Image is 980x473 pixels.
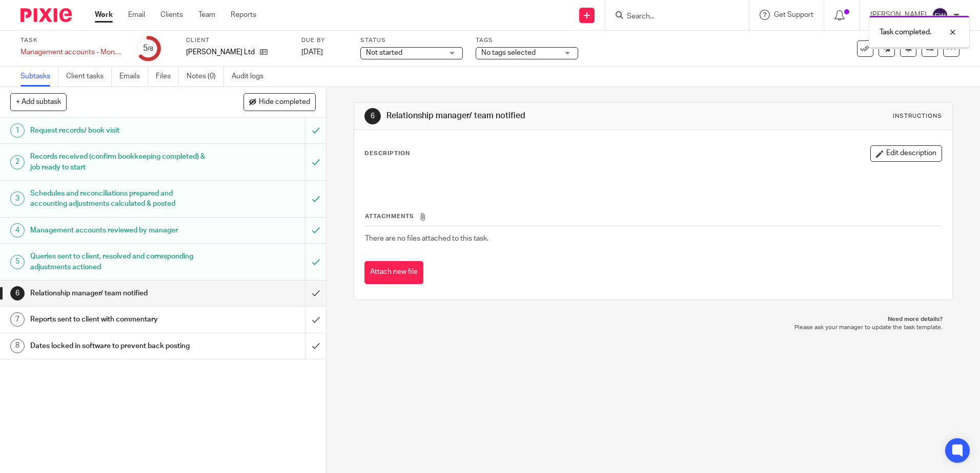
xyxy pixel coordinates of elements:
a: Audit logs [232,67,271,87]
span: Attachments [365,213,414,219]
button: + Add subtask [10,93,67,111]
a: Subtasks [21,67,58,87]
div: Management accounts - Monthly [21,47,123,57]
div: Instructions [893,112,942,120]
button: Hide completed [243,93,316,111]
h1: Relationship manager/ team notified [30,286,207,301]
small: /8 [148,46,153,52]
div: 6 [10,286,25,300]
a: Work [95,10,113,20]
p: Description [364,149,410,158]
div: 5 [143,42,153,54]
span: There are no files attached to this task. [365,235,488,242]
h1: Records received (confirm bookkeeping completed) & job ready to start [30,149,207,175]
p: Please ask your manager to update the task template. [364,324,942,332]
a: Client tasks [66,67,112,87]
h1: Reports sent to client with commentary [30,312,207,327]
h1: Request records/ book visit [30,123,207,138]
div: 1 [10,123,25,138]
p: Task completed. [880,27,931,37]
div: 8 [10,339,25,353]
a: Clients [160,10,183,20]
a: Emails [119,67,148,87]
button: Edit description [870,145,942,162]
label: Status [360,36,463,45]
h1: Schedules and reconciliations prepared and accounting adjustments calculated & posted [30,186,207,212]
img: Pixie [21,8,72,22]
p: [PERSON_NAME] Ltd [186,47,255,57]
a: Email [128,10,145,20]
a: Notes (0) [187,67,224,87]
p: Need more details? [364,315,942,324]
div: 4 [10,223,25,238]
h1: Dates locked in software to prevent back posting [30,338,207,354]
h1: Queries sent to client, resolved and corresponding adjustments actioned [30,249,207,275]
label: Client [186,36,289,45]
span: Hide completed [259,98,310,106]
a: Files [156,67,179,87]
label: Tags [476,36,578,45]
button: Attach new file [364,261,423,284]
div: 3 [10,191,25,206]
div: 2 [10,155,25,169]
span: No tags selected [481,49,536,56]
label: Task [21,36,123,45]
span: [DATE] [301,49,323,56]
img: svg%3E [932,7,948,24]
div: 7 [10,312,25,327]
label: Due by [301,36,348,45]
div: 5 [10,255,25,269]
a: Reports [231,10,256,20]
span: Not started [366,49,402,56]
h1: Management accounts reviewed by manager [30,223,207,238]
a: Team [198,10,215,20]
h1: Relationship manager/ team notified [386,111,675,121]
div: 6 [364,108,381,124]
